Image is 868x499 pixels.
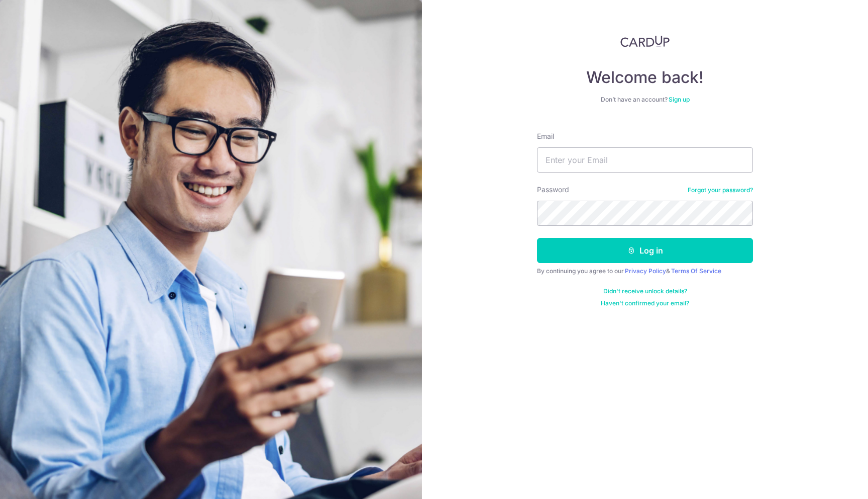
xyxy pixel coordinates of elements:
a: Terms Of Service [671,267,721,275]
a: Privacy Policy [625,267,666,275]
a: Sign up [669,96,690,103]
img: CardUp Logo [620,35,670,47]
div: By continuing you agree to our & [537,267,753,275]
h4: Welcome back! [537,67,753,88]
a: Forgot your password? [688,186,753,194]
button: Log in [537,238,753,263]
input: Enter your Email [537,147,753,173]
label: Email [537,131,554,141]
div: Don’t have an account? [537,96,753,104]
label: Password [537,185,569,195]
a: Haven't confirmed your email? [601,299,689,307]
a: Didn't receive unlock details? [603,287,687,295]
